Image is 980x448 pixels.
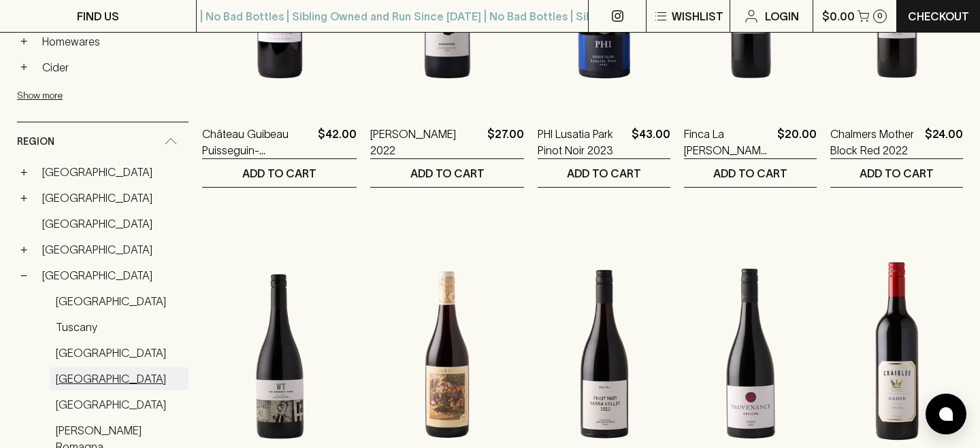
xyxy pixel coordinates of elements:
[36,56,189,79] a: Cider
[777,126,817,158] p: $20.00
[318,126,357,158] p: $42.00
[538,159,670,187] button: ADD TO CART
[77,8,119,24] p: FIND US
[830,126,919,158] a: Chalmers Mother Block Red 2022
[50,315,189,339] a: Tuscany
[17,243,31,256] button: +
[17,191,31,205] button: +
[567,165,641,182] p: ADD TO CART
[908,8,969,24] p: Checkout
[877,12,883,20] p: 0
[939,407,953,421] img: bubble-icon
[36,186,189,209] a: [GEOGRAPHIC_DATA]
[36,160,189,184] a: [GEOGRAPHIC_DATA]
[487,126,524,158] p: $27.00
[822,8,855,24] p: $0.00
[202,159,357,187] button: ADD TO CART
[242,165,316,182] p: ADD TO CART
[17,133,54,150] span: Region
[410,165,485,182] p: ADD TO CART
[50,290,189,313] a: [GEOGRAPHIC_DATA]
[925,126,963,158] p: $24.00
[17,122,189,161] div: Region
[830,159,963,187] button: ADD TO CART
[370,159,524,187] button: ADD TO CART
[17,35,31,48] button: +
[36,212,189,235] a: [GEOGRAPHIC_DATA]
[672,8,723,24] p: Wishlist
[36,238,189,261] a: [GEOGRAPHIC_DATA]
[632,126,670,158] p: $43.00
[370,126,482,158] a: [PERSON_NAME] 2022
[202,126,312,158] a: Château Guibeau Puisseguin-[GEOGRAPHIC_DATA] [GEOGRAPHIC_DATA] 2020
[684,126,772,158] a: Finca La [PERSON_NAME] 2021
[765,8,799,24] p: Login
[17,82,195,109] button: Show more
[17,269,31,282] button: −
[713,165,787,182] p: ADD TO CART
[36,30,189,53] a: Homewares
[17,61,31,74] button: +
[50,393,189,416] a: [GEOGRAPHIC_DATA]
[684,159,817,187] button: ADD TO CART
[36,264,189,287] a: [GEOGRAPHIC_DATA]
[860,165,934,182] p: ADD TO CART
[17,165,31,179] button: +
[50,341,189,364] a: [GEOGRAPHIC_DATA]
[50,367,189,390] a: [GEOGRAPHIC_DATA]
[538,126,626,158] a: PHI Lusatia Park Pinot Noir 2023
